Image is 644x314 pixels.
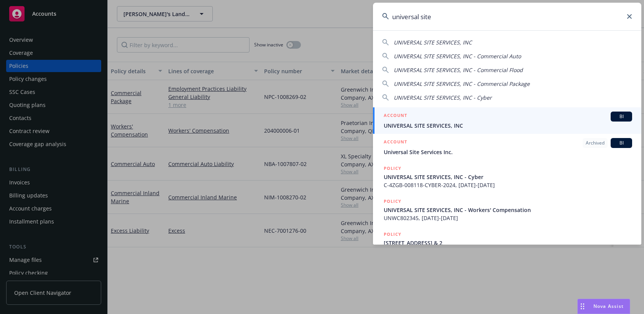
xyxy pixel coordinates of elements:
a: POLICY[STREET_ADDRESS] & 2 [373,226,641,259]
span: UNIVERSAL SITE SERVICES, INC [384,122,632,130]
span: UNIVERSAL SITE SERVICES, INC - Commercial Auto [394,53,521,60]
button: Nova Assist [577,299,630,314]
span: Archived [586,140,605,146]
span: BI [614,113,629,120]
input: Search... [373,3,641,30]
span: Nova Assist [593,303,624,309]
div: Drag to move [578,299,587,314]
span: UNIVERSAL SITE SERVICES, INC - Workers' Compensation [384,206,632,214]
span: UNIVERSAL SITE SERVICES, INC - Commercial Flood [394,66,523,74]
span: UNWC802345, [DATE]-[DATE] [384,214,632,222]
a: POLICYUNIVERSAL SITE SERVICES, INC - Workers' CompensationUNWC802345, [DATE]-[DATE] [373,193,641,226]
span: [STREET_ADDRESS] & 2 [384,239,632,247]
a: ACCOUNTArchivedBIUniversal Site Services Inc. [373,134,641,160]
h5: POLICY [384,230,401,238]
h5: ACCOUNT [384,138,407,147]
span: UNIVERSAL SITE SERVICES, INC - Cyber [384,173,632,181]
span: UNIVERSAL SITE SERVICES, INC - Cyber [394,94,492,101]
span: UNIVERSAL SITE SERVICES, INC [394,39,472,46]
h5: ACCOUNT [384,112,407,121]
span: Universal Site Services Inc. [384,148,632,156]
a: POLICYUNIVERSAL SITE SERVICES, INC - CyberC-4ZGB-008118-CYBER-2024, [DATE]-[DATE] [373,160,641,193]
h5: POLICY [384,197,401,205]
a: ACCOUNTBIUNIVERSAL SITE SERVICES, INC [373,107,641,134]
h5: POLICY [384,164,401,172]
span: BI [614,140,629,146]
span: C-4ZGB-008118-CYBER-2024, [DATE]-[DATE] [384,181,632,189]
span: UNIVERSAL SITE SERVICES, INC - Commercial Package [394,80,530,87]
